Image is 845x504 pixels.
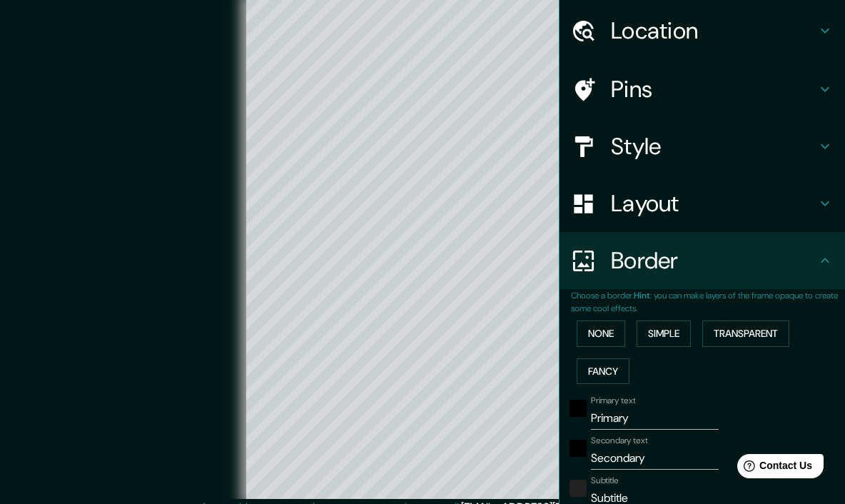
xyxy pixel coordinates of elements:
label: Subtitle [591,475,619,487]
p: Choose a border. : you can make layers of the frame opaque to create some cool effects. [571,289,845,315]
div: Border [560,232,845,289]
label: Primary text [591,395,635,407]
h4: Border [611,246,816,275]
div: Pins [560,61,845,118]
button: black [570,400,587,417]
b: Hint [634,290,650,301]
button: None [577,321,625,347]
div: Layout [560,175,845,232]
button: Simple [637,321,691,347]
button: color-222222 [570,480,587,497]
button: Fancy [577,358,629,385]
h4: Pins [611,75,816,104]
h4: Location [611,16,816,45]
div: Style [560,118,845,175]
button: black [570,440,587,457]
div: Location [560,2,845,59]
label: Secondary text [591,435,648,447]
iframe: Help widget launcher [718,448,829,488]
h4: Layout [611,189,816,218]
h4: Style [611,132,816,161]
button: Transparent [702,321,789,347]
